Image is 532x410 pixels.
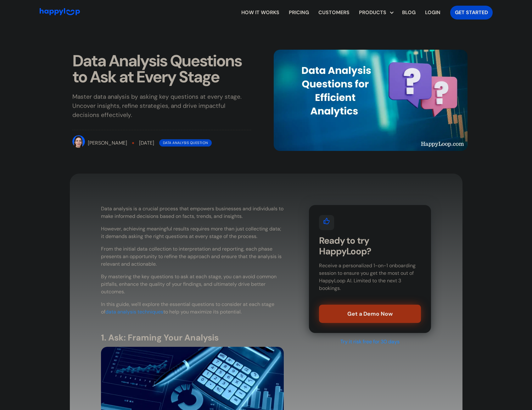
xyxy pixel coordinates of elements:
div: Data Analysis Question [159,139,211,147]
a: Log in to your HappyLoop account [420,3,445,23]
p: However, achieving meaningful results requires more than just collecting data; it demands asking ... [101,225,284,240]
div: PRODUCTS [359,3,397,23]
p: ‍ [101,321,284,328]
p: By mastering the key questions to ask at each stage, you can avoid common pitfalls, enhance the q... [101,273,284,296]
a: Get a Demo Now [319,305,421,323]
div: [DATE] [139,139,154,147]
div: Explore HappyLoop use cases [354,3,397,23]
h2: Ready to try HappyLoop? [319,235,421,257]
img: HappyLoop Logo [40,8,80,15]
div: PRODUCTS [354,9,391,16]
a: Visit the HappyLoop blog for insights [397,3,420,23]
div: [PERSON_NAME] [88,139,127,147]
div: Try it risk free for 30 days [340,338,400,346]
a: Learn how HappyLoop works [314,3,354,23]
h1: Data Analysis Questions to Ask at Every Stage [72,53,251,85]
p: Data analysis is a crucial process that empowers businesses and individuals to make informed deci... [101,205,284,220]
p: Receive a personalized 1-on-1 onboarding session to ensure you get the most out of HappyLoop AI. ... [319,262,421,292]
p: In this guide, we'll explore the essential questions to consider at each stage of to help you max... [101,301,284,316]
p: Master data analysis by asking key questions at every stage. Uncover insights, refine strategies,... [72,92,251,119]
a: Learn how HappyLoop works [237,3,284,23]
a: Get started with HappyLoop [450,6,493,19]
a: Go to Home Page [40,8,80,17]
strong: 1. Ask: Framing Your Analysis [101,332,219,343]
p: From the initial data collection to interpretation and reporting, each phase presents an opportun... [101,245,284,268]
a: View HappyLoop pricing plans [284,3,314,23]
a: data analysis techniques [105,308,163,315]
